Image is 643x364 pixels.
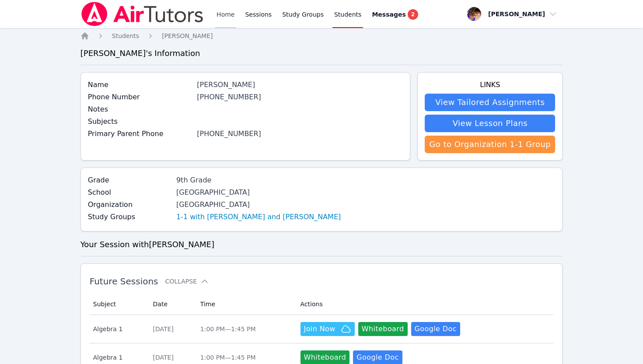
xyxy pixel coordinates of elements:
span: Algebra 1 [93,325,143,333]
th: Time [195,294,295,315]
th: Actions [295,294,554,315]
a: Students [112,31,139,40]
a: [PERSON_NAME] [162,31,213,40]
a: View Tailored Assignments [425,94,555,111]
a: [PHONE_NUMBER] [197,129,261,138]
nav: Breadcrumb [80,31,563,40]
label: Grade [88,175,171,185]
div: [GEOGRAPHIC_DATA] [176,187,341,198]
img: Air Tutors [80,2,204,26]
div: [GEOGRAPHIC_DATA] [176,199,341,210]
div: [DATE] [153,353,190,362]
span: Join Now [304,324,335,334]
span: [PERSON_NAME] [162,32,213,39]
span: 2 [408,9,418,20]
label: School [88,187,171,198]
h3: Your Session with [PERSON_NAME] [80,238,563,251]
th: Date [148,294,195,315]
a: Go to Organization 1-1 Group [425,136,555,153]
label: Study Groups [88,212,171,222]
tr: Algebra 1[DATE]1:00 PM—1:45 PMJoin NowWhiteboardGoogle Doc [90,315,554,343]
button: Whiteboard [358,322,408,336]
div: [PERSON_NAME] [197,80,403,90]
a: View Lesson Plans [425,115,555,132]
span: Algebra 1 [93,353,143,362]
span: 1:00 PM — 1:45 PM [200,354,256,361]
span: Future Sessions [90,276,158,287]
label: Primary Parent Phone [88,129,192,139]
button: Join Now [301,322,355,336]
a: Google Doc [411,322,460,336]
label: Notes [88,104,192,115]
div: [DATE] [153,325,190,333]
label: Phone Number [88,92,192,102]
span: Messages [372,10,405,19]
h3: [PERSON_NAME] 's Information [80,47,563,59]
button: Collapse [165,277,209,286]
th: Subject [90,294,148,315]
a: [PHONE_NUMBER] [197,93,261,101]
label: Organization [88,199,171,210]
div: 9th Grade [176,175,341,185]
label: Name [88,80,192,90]
a: 1-1 with [PERSON_NAME] and [PERSON_NAME] [176,212,341,222]
h4: Links [425,80,555,90]
label: Subjects [88,116,192,127]
span: 1:00 PM — 1:45 PM [200,325,256,332]
span: Students [112,32,139,39]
